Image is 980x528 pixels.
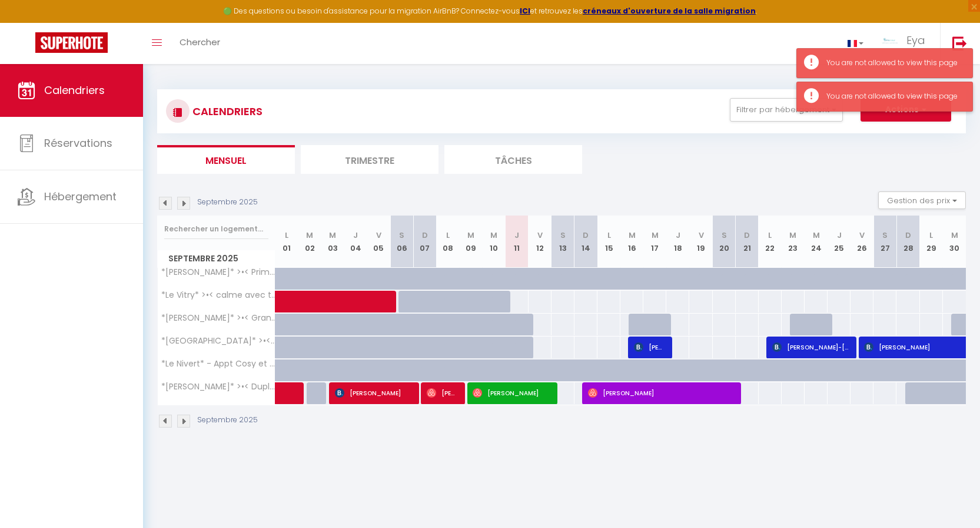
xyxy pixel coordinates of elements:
[906,33,925,48] span: Eya
[588,382,733,404] span: [PERSON_NAME]
[583,230,589,241] abbr: D
[275,216,298,268] th: 01
[826,58,961,69] div: You are not allowed to view this page
[851,216,873,268] th: 26
[768,230,772,241] abbr: L
[896,216,919,268] th: 28
[197,415,258,426] p: Septembre 2025
[676,230,680,241] abbr: J
[736,216,759,268] th: 21
[583,6,756,16] a: créneaux d'ouverture de la salle migration
[744,230,750,241] abbr: D
[197,197,258,208] p: Septembre 2025
[353,230,358,241] abbr: J
[473,382,549,404] span: [PERSON_NAME]
[335,382,411,404] span: [PERSON_NAME]
[722,230,727,241] abbr: S
[35,32,108,53] img: Super Booking
[929,230,933,241] abbr: L
[759,216,782,268] th: 22
[805,216,828,268] th: 24
[390,216,413,268] th: 06
[882,230,888,241] abbr: S
[44,136,112,150] span: Réservations
[873,216,896,268] th: 27
[171,23,229,64] a: Chercher
[422,230,428,241] abbr: D
[930,475,971,519] iframe: Chat
[160,359,277,368] span: *Le Nivert* - Appt Cosy et Pratique
[952,36,967,51] img: logout
[881,36,899,45] img: ...
[514,230,519,241] abbr: J
[943,216,966,268] th: 30
[772,336,849,358] span: [PERSON_NAME]-[PERSON_NAME]
[9,5,45,40] button: Ouvrir le widget de chat LiveChat
[158,250,275,267] span: Septembre 2025
[713,216,736,268] th: 20
[160,291,277,300] span: *Le Vitry* >•< calme avec terrasse
[666,216,689,268] th: 18
[878,191,966,209] button: Gestion des prix
[490,230,497,241] abbr: M
[730,98,843,122] button: Filtrer par hébergement
[399,230,404,241] abbr: S
[285,230,288,241] abbr: L
[789,230,796,241] abbr: M
[699,230,704,241] abbr: V
[620,216,643,268] th: 16
[467,230,474,241] abbr: M
[813,230,820,241] abbr: M
[634,336,665,358] span: [PERSON_NAME]
[160,314,277,322] span: *[PERSON_NAME]* >•< Grande terrasse avec 3 chambres
[180,36,220,48] span: Chercher
[482,216,505,268] th: 10
[506,216,529,268] th: 11
[444,145,582,174] li: Tâches
[157,145,295,174] li: Mensuel
[828,216,851,268] th: 25
[560,230,566,241] abbr: S
[951,230,958,241] abbr: M
[160,382,277,391] span: *[PERSON_NAME]* >•< Duplex / proche métro et commerces
[574,216,597,268] th: 14
[597,216,620,268] th: 15
[160,337,277,345] span: *[GEOGRAPHIC_DATA]* >•< studio calme avec terrasse
[446,230,450,241] abbr: L
[367,216,390,268] th: 05
[537,230,543,241] abbr: V
[837,230,842,241] abbr: J
[413,216,436,268] th: 07
[607,230,611,241] abbr: L
[306,230,313,241] abbr: M
[652,230,659,241] abbr: M
[872,23,940,64] a: ... Eya
[920,216,943,268] th: 29
[160,268,277,277] span: *[PERSON_NAME]* >•< Primo Conciergerie
[427,382,457,404] span: [PERSON_NAME]
[44,189,117,204] span: Hébergement
[344,216,367,268] th: 04
[782,216,805,268] th: 23
[376,230,381,241] abbr: V
[301,145,438,174] li: Trimestre
[529,216,552,268] th: 12
[436,216,459,268] th: 08
[689,216,712,268] th: 19
[826,91,961,102] div: You are not allowed to view this page
[859,230,865,241] abbr: V
[643,216,666,268] th: 17
[552,216,574,268] th: 13
[44,83,105,97] span: Calendriers
[329,230,336,241] abbr: M
[321,216,344,268] th: 03
[298,216,321,268] th: 02
[459,216,482,268] th: 09
[905,230,911,241] abbr: D
[629,230,636,241] abbr: M
[520,6,530,16] a: ICI
[164,218,268,240] input: Rechercher un logement...
[190,98,263,125] h3: CALENDRIERS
